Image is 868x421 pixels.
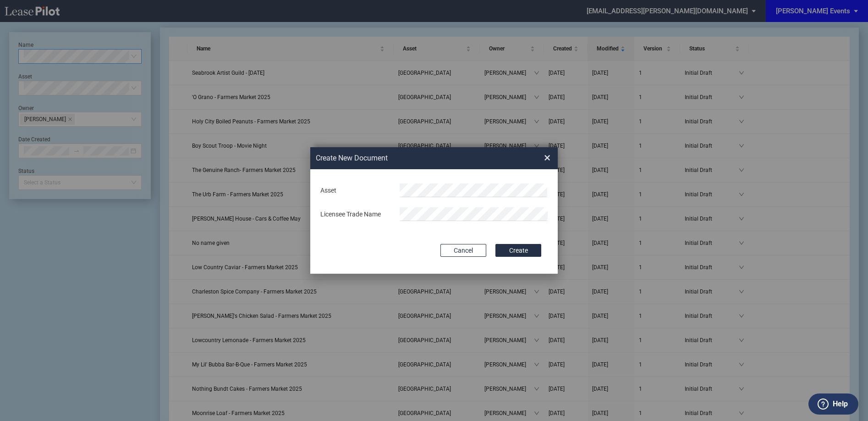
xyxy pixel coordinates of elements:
[315,210,394,219] div: Licensee Trade Name
[833,398,848,410] label: Help
[440,244,486,257] button: Cancel
[315,186,394,195] div: Asset
[400,207,548,221] input: Licensee Trade Name
[310,147,558,274] md-dialog: Create New ...
[316,153,511,163] h2: Create New Document
[544,150,550,165] span: ×
[495,244,541,257] button: Create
